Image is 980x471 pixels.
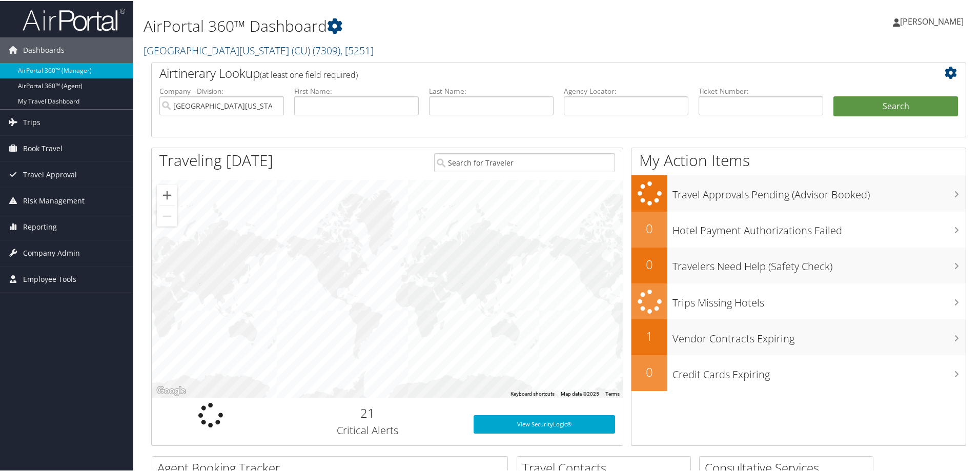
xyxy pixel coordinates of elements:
a: Travel Approvals Pending (Advisor Booked) [631,174,966,211]
span: Dashboards [23,36,65,62]
label: First Name: [294,85,419,95]
span: Map data ©2025 [561,390,599,396]
h3: Travelers Need Help (Safety Check) [672,253,966,273]
a: Trips Missing Hotels [631,282,966,319]
h1: AirPortal 360™ Dashboard [144,14,697,36]
span: Risk Management [23,187,85,213]
a: [GEOGRAPHIC_DATA][US_STATE] (CU) [144,43,374,56]
h1: Traveling [DATE] [159,149,273,170]
button: Keyboard shortcuts [511,390,555,397]
a: 0Credit Cards Expiring [631,354,966,390]
input: Search for Traveler [434,152,615,171]
label: Company - Division: [159,85,284,95]
img: Google [154,383,188,397]
span: Company Admin [23,239,80,265]
span: Travel Approval [23,161,77,187]
span: Trips [23,109,40,134]
span: ( 7309 ) [313,43,340,56]
h2: 1 [631,326,667,344]
span: [PERSON_NAME] [900,15,964,26]
a: 0Travelers Need Help (Safety Check) [631,247,966,282]
h3: Travel Approvals Pending (Advisor Booked) [672,181,966,201]
label: Ticket Number: [699,85,823,95]
img: airportal-logo.png [23,7,125,31]
h3: Trips Missing Hotels [672,290,966,309]
button: Zoom out [157,205,177,226]
a: Open this area in Google Maps (opens a new window) [154,383,188,397]
a: [PERSON_NAME] [893,5,974,36]
h2: 0 [631,362,667,380]
h3: Credit Cards Expiring [672,361,966,381]
button: Zoom in [157,184,177,204]
a: 1Vendor Contracts Expiring [631,318,966,354]
span: , [ 5251 ] [340,43,374,56]
label: Last Name: [429,85,554,95]
h2: 0 [631,219,667,236]
a: View SecurityLogic® [474,414,615,433]
h3: Hotel Payment Authorizations Failed [672,217,966,237]
a: 0Hotel Payment Authorizations Failed [631,211,966,247]
h2: 0 [631,255,667,272]
span: (at least one field required) [260,68,358,79]
a: Terms (opens in new tab) [605,390,620,396]
label: Agency Locator: [564,85,688,95]
h2: 21 [277,403,458,421]
h2: Airtinerary Lookup [159,64,890,81]
h1: My Action Items [631,149,966,170]
span: Reporting [23,213,57,239]
button: Search [833,95,958,116]
h3: Critical Alerts [277,422,458,437]
span: Book Travel [23,135,63,160]
span: Employee Tools [23,265,76,291]
h3: Vendor Contracts Expiring [672,325,966,345]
